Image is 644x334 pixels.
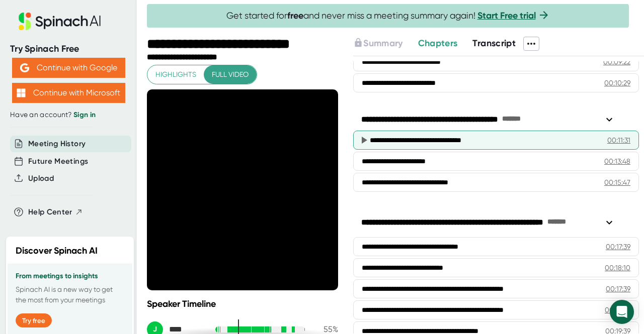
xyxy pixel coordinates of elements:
[606,242,630,252] div: 00:17:39
[28,138,86,150] button: Meeting History
[16,313,52,327] button: Try free
[204,65,257,84] button: Full video
[16,272,124,280] h3: From meetings to insights
[603,57,630,67] div: 00:09:22
[604,177,630,187] div: 00:15:47
[353,37,418,51] div: Upgrade to access
[418,38,458,49] span: Chapters
[10,110,127,120] div: Have an account?
[16,284,124,305] p: Spinach AI is a new way to get the most from your meetings
[607,135,630,145] div: 00:11:31
[155,68,196,81] span: Highlights
[226,10,550,22] span: Get started for and never miss a meeting summary again!
[16,244,98,258] h2: Discover Spinach AI
[12,83,125,103] button: Continue with Microsoft
[363,38,403,49] span: Summary
[212,68,249,81] span: Full video
[604,78,630,88] div: 00:10:29
[353,37,403,50] button: Summary
[472,38,516,49] span: Transcript
[605,263,630,273] div: 00:18:10
[28,156,88,167] button: Future Meetings
[10,43,127,55] div: Try Spinach Free
[610,300,634,324] div: Open Intercom Messenger
[73,110,96,119] a: Sign in
[605,305,630,315] div: 00:18:10
[418,37,458,50] button: Chapters
[12,58,125,78] button: Continue with Google
[287,10,303,21] b: free
[28,173,54,184] button: Upload
[477,10,536,21] a: Start Free trial
[147,298,338,309] div: Speaker Timeline
[147,65,204,84] button: Highlights
[472,37,516,50] button: Transcript
[604,156,630,166] div: 00:13:48
[606,284,630,294] div: 00:17:39
[28,206,83,218] button: Help Center
[20,63,29,72] img: Aehbyd4JwY73AAAAAElFTkSuQmCC
[28,206,72,218] span: Help Center
[313,324,338,334] div: 55 %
